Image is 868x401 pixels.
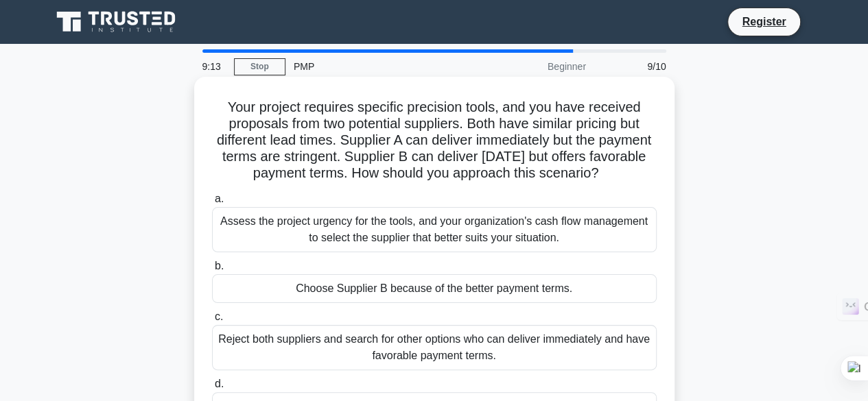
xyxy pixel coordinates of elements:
div: Assess the project urgency for the tools, and your organization's cash flow management to select ... [212,207,657,252]
div: Choose Supplier B because of the better payment terms. [212,274,657,303]
a: Stop [234,58,285,75]
div: Reject both suppliers and search for other options who can deliver immediately and have favorable... [212,325,657,370]
div: Beginner [474,53,594,80]
span: d. [215,378,224,389]
div: PMP [285,53,474,80]
span: c. [215,311,223,322]
div: 9:13 [194,53,234,80]
span: a. [215,193,224,204]
div: 9/10 [594,53,675,80]
a: Register [734,13,794,30]
h5: Your project requires specific precision tools, and you have received proposals from two potentia... [211,99,658,182]
span: b. [215,260,224,271]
